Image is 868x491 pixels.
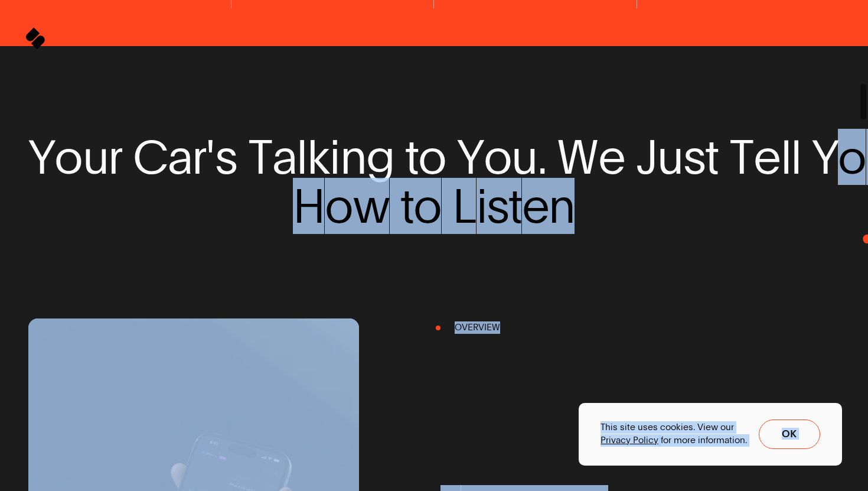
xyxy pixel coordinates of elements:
span: H [293,182,324,231]
span: o [418,133,446,182]
span: o [325,182,353,231]
span: s [683,133,705,182]
span: L [452,182,476,231]
span: i [329,133,340,182]
span: l [296,133,306,182]
span: . [537,133,546,182]
span: u [511,133,537,182]
span: ' [205,133,214,182]
span: o [413,182,441,231]
span: e [598,133,625,182]
span: a [168,133,192,182]
span: t [508,182,521,231]
span: e [522,182,549,231]
p: This site uses cookies. View our for more information. [601,421,747,446]
span: n [549,182,575,231]
span: C [133,133,167,182]
button: Ok [759,420,820,449]
span: t [405,133,418,182]
span: Your Car's Talking to You. We Just Tell You How to Listen [28,133,840,231]
a: Privacy Policy [601,434,658,447]
span: t [705,133,718,182]
span: o [484,133,511,182]
span: u [657,133,683,182]
span: u [83,133,108,182]
span: n [340,133,366,182]
span: s [487,182,508,231]
span: l [791,133,801,182]
span: Ok [782,429,797,440]
span: l [781,133,791,182]
span: T [248,133,272,182]
span: r [108,133,122,182]
span: t [400,182,413,231]
span: o [838,133,866,182]
span: J [636,133,657,182]
span: o [54,133,82,182]
span: k [307,133,329,182]
span: i [477,182,487,231]
span: e [753,133,780,182]
span: a [272,133,296,182]
span: W [557,133,598,182]
span: Y [812,133,838,182]
span: w [353,182,389,231]
span: s [215,133,237,182]
span: g [366,133,394,182]
span: Y [457,133,483,182]
span: r [192,133,205,182]
span: T [729,133,753,182]
span: Y [28,133,54,182]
